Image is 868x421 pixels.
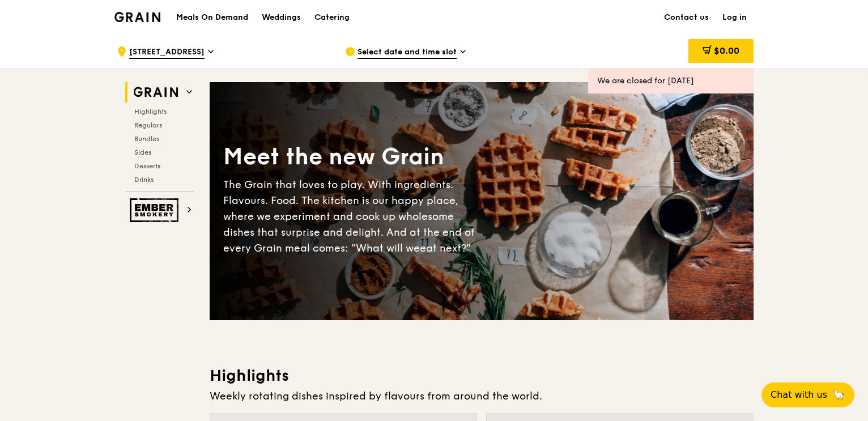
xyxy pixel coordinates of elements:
[134,108,167,116] span: Highlights
[134,162,160,170] span: Desserts
[420,242,471,254] span: eat next?”
[130,198,182,222] img: Ember Smokery web logo
[134,176,154,184] span: Drinks
[761,382,854,407] button: Chat with us🦙
[129,46,205,59] span: [STREET_ADDRESS]
[134,148,151,156] span: Sides
[832,388,845,402] span: 🦙
[210,388,754,404] div: Weekly rotating dishes inspired by flavours from around the world.
[262,1,301,35] div: Weddings
[308,1,356,35] a: Catering
[114,12,160,22] img: Grain
[176,12,248,23] h1: Meals On Demand
[597,75,744,87] div: We are closed for [DATE]
[130,82,182,103] img: Grain web logo
[134,135,159,143] span: Bundles
[657,1,716,35] a: Contact us
[358,46,457,59] span: Select date and time slot
[223,142,482,172] div: Meet the new Grain
[716,1,754,35] a: Log in
[255,1,308,35] a: Weddings
[314,1,350,35] div: Catering
[223,177,482,256] div: The Grain that loves to play. With ingredients. Flavours. Food. The kitchen is our happy place, w...
[771,388,827,402] span: Chat with us
[210,365,754,386] h3: Highlights
[714,45,739,56] span: $0.00
[134,121,162,129] span: Regulars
